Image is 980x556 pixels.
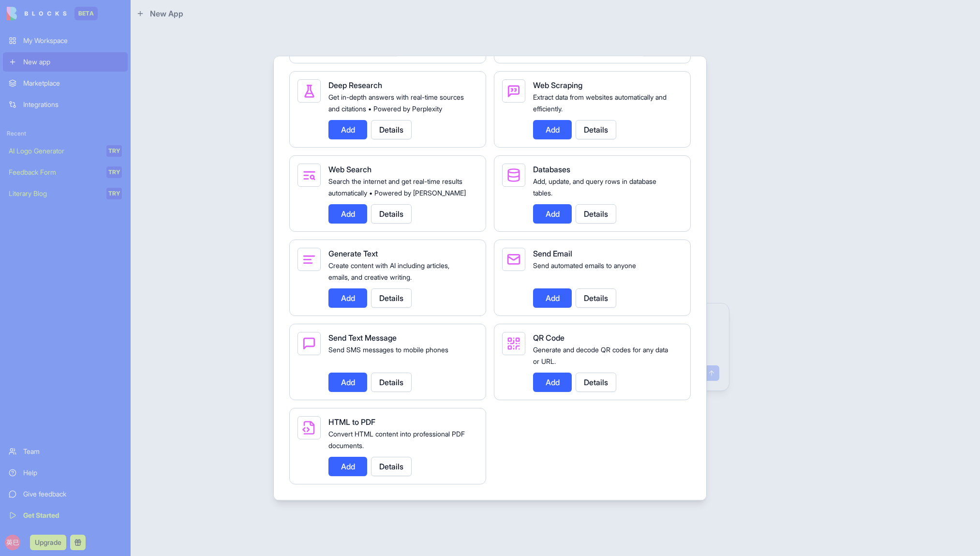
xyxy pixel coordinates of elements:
span: QR Code [533,333,564,343]
span: Extract data from websites automatically and efficiently. [533,93,667,113]
button: Details [576,204,616,224]
span: Convert HTML content into professional PDF documents. [328,430,465,450]
span: Send automated emails to anyone [533,261,636,270]
span: Send SMS messages to mobile phones [328,346,448,354]
button: Details [371,457,412,476]
button: Add [533,120,572,139]
span: Databases [533,165,570,174]
button: Details [576,288,616,308]
button: Details [371,373,412,392]
span: Search the internet and get real-time results automatically • Powered by [PERSON_NAME] [328,177,466,197]
button: Details [576,373,616,392]
button: Details [371,204,412,224]
button: Add [328,288,367,308]
button: Add [328,373,367,392]
button: Add [533,288,572,308]
button: Add [328,120,367,139]
span: Web Search [328,165,371,174]
button: Details [576,120,616,139]
span: Web Scraping [533,80,582,90]
button: Add [533,373,572,392]
span: Generate and decode QR codes for any data or URL. [533,346,668,365]
button: Add [328,204,367,224]
span: Deep Research [328,80,382,90]
span: HTML to PDF [328,417,375,427]
span: Generate Text [328,249,378,258]
span: Add, update, and query rows in database tables. [533,177,656,197]
button: Details [371,288,412,308]
span: Create content with AI including articles, emails, and creative writing. [328,261,449,281]
span: Send Email [533,249,572,258]
span: Send Text Message [328,333,397,343]
span: Get in-depth answers with real-time sources and citations • Powered by Perplexity [328,93,464,113]
button: Add [533,204,572,224]
button: Details [371,120,412,139]
button: Add [328,457,367,476]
